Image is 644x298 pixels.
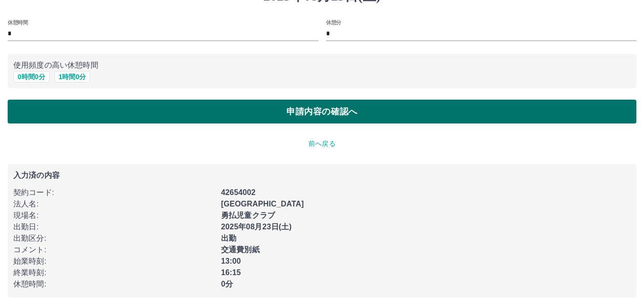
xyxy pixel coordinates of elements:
b: 0分 [221,280,233,288]
p: コメント : [13,244,215,256]
button: 1時間0分 [54,71,91,82]
label: 休憩分 [326,19,341,26]
button: 0時間0分 [13,71,50,82]
p: 前へ戻る [8,139,636,149]
b: [GEOGRAPHIC_DATA] [221,200,304,208]
b: 13:00 [221,257,241,265]
label: 休憩時間 [8,19,28,26]
button: 申請内容の確認へ [8,100,636,123]
p: 始業時刻 : [13,256,215,267]
p: 現場名 : [13,210,215,221]
p: 終業時刻 : [13,267,215,278]
p: 出勤日 : [13,221,215,233]
b: 出勤 [221,234,236,242]
p: 法人名 : [13,198,215,210]
p: 契約コード : [13,187,215,198]
p: 入力済の内容 [13,172,631,179]
b: 42654002 [221,188,255,196]
p: 出勤区分 : [13,233,215,244]
b: 16:15 [221,268,241,277]
p: 休憩時間 : [13,278,215,290]
b: 2025年08月23日(土) [221,223,292,231]
p: 使用頻度の高い休憩時間 [13,60,631,71]
b: 勇払児童クラブ [221,211,275,219]
b: 交通費別紙 [221,246,260,254]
